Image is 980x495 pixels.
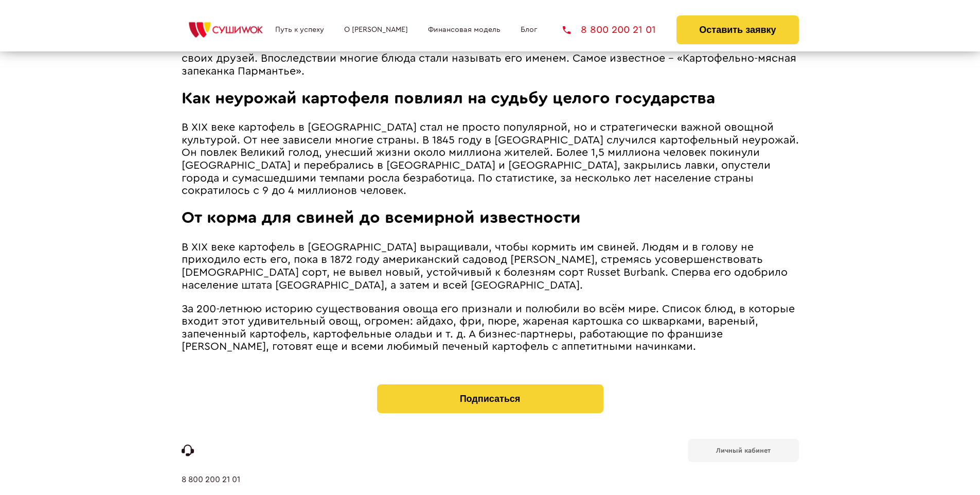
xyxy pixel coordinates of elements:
a: Путь к успеху [275,26,324,34]
a: О [PERSON_NAME] [344,26,408,34]
span: 8 800 200 21 01 [581,25,656,35]
a: Финансовая модель [428,26,501,34]
span: [PERSON_NAME] же продолжал свои исследования, а заодно и готовил из картофеля разные блюда, угоща... [182,40,796,76]
span: От корма для свиней до всемирной известности [182,209,581,226]
a: Личный кабинет [688,439,799,462]
b: Личный кабинет [716,447,771,454]
a: Блог [521,26,537,34]
button: Оставить заявку [676,15,798,44]
a: 8 800 200 21 01 [563,25,656,35]
span: За 200-летнюю историю существования овоща его признали и полюбили во всём мире. Список блюд, в ко... [182,304,795,352]
span: В XIX веке картофель в [GEOGRAPHIC_DATA] стал не просто популярной, но и стратегически важной ово... [182,122,799,196]
button: Подписаться [377,384,603,413]
span: Как неурожай картофеля повлиял на судьбу целого государства [182,90,715,107]
span: В XIX веке картофель в [GEOGRAPHIC_DATA] выращивали, чтобы кормить им свиней. Людям и в голову не... [182,242,788,291]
